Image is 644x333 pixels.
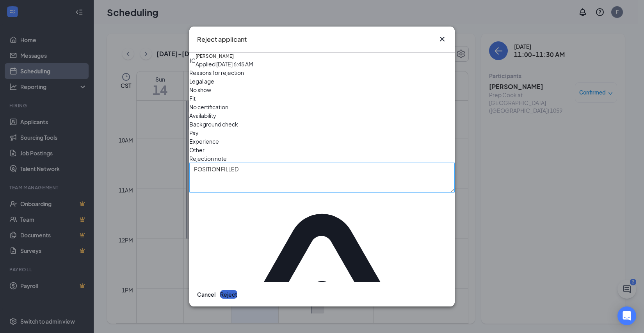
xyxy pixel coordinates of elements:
div: Open Intercom Messenger [617,306,636,325]
span: Background check [189,120,238,128]
span: Availability [189,111,216,120]
h3: Reject applicant [197,34,247,45]
span: Legal age [189,77,214,85]
textarea: POSITION FILLED [189,163,455,192]
button: Close [438,34,447,44]
button: Reject [220,290,237,299]
span: No certification [189,103,228,111]
span: Fit [189,94,196,103]
div: JC [189,56,196,65]
button: Cancel [197,290,215,299]
svg: Cross [438,34,447,44]
span: Rejection note [189,155,227,162]
span: Experience [189,137,219,146]
h5: [PERSON_NAME] [196,53,234,60]
span: No show [189,85,211,94]
span: Reasons for rejection [189,69,244,76]
span: Pay [189,128,199,137]
div: Applied [DATE] 6:45 AM [196,60,253,68]
span: Other [189,146,205,154]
